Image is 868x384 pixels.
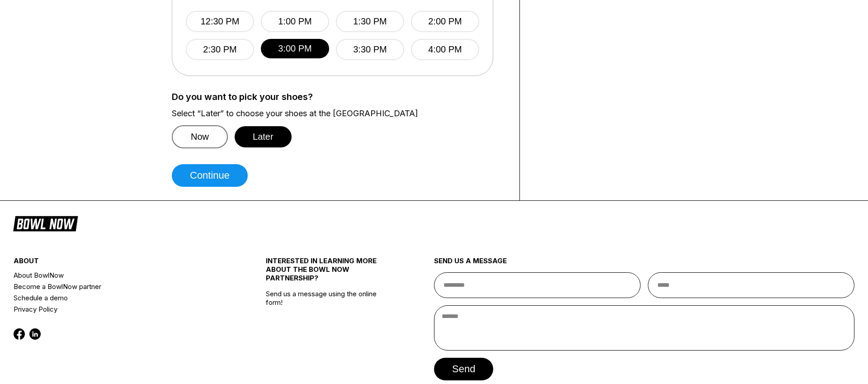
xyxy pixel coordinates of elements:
div: about [14,256,224,270]
button: 4:00 PM [411,39,479,60]
button: 2:30 PM [186,39,254,60]
div: INTERESTED IN LEARNING MORE ABOUT THE BOWL NOW PARTNERSHIP? [266,256,392,289]
a: Privacy Policy [14,303,224,315]
button: Later [235,126,292,147]
button: send [434,358,493,380]
div: send us a message [434,256,854,272]
label: Do you want to pick your shoes? [172,92,506,102]
label: Select “Later” to choose your shoes at the [GEOGRAPHIC_DATA] [172,109,506,119]
button: 1:00 PM [261,11,329,32]
a: Schedule a demo [14,292,224,303]
button: 3:00 PM [261,39,329,58]
button: Now [172,125,228,148]
button: Continue [172,164,248,187]
button: 3:30 PM [336,39,404,60]
a: About BowlNow [14,270,224,281]
button: 2:00 PM [411,11,479,32]
a: Become a BowlNow partner [14,281,224,292]
button: 12:30 PM [186,11,254,32]
button: 1:30 PM [336,11,404,32]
